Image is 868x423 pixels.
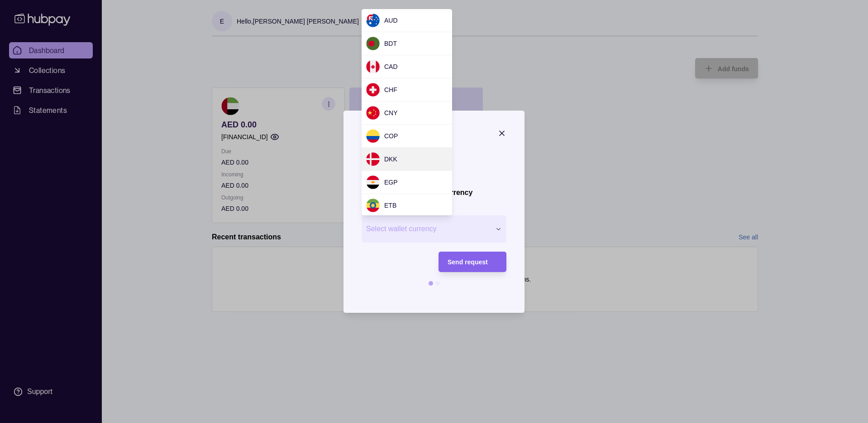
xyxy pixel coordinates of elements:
[384,202,396,209] span: ETB
[366,106,380,120] img: cn
[384,179,398,186] span: EGP
[366,37,380,50] img: bd
[366,83,380,97] img: ch
[384,109,398,117] span: CNY
[384,86,397,93] span: CHF
[366,199,380,212] img: et
[384,40,397,47] span: BDT
[366,152,380,166] img: dk
[384,17,398,24] span: AUD
[366,14,380,27] img: au
[366,175,380,189] img: eg
[366,129,380,143] img: co
[384,63,398,70] span: CAD
[384,156,397,163] span: DKK
[384,132,398,140] span: COP
[366,60,380,73] img: ca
